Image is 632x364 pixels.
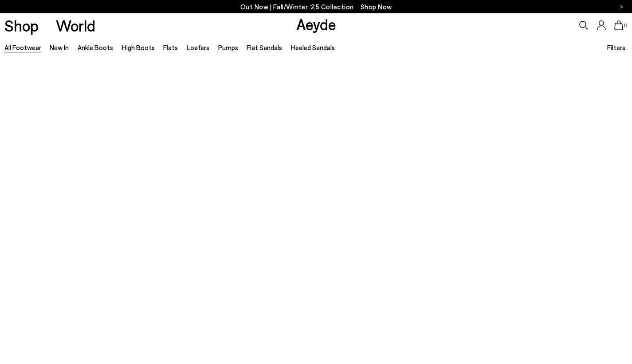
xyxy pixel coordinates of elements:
a: High Boots [122,44,155,51]
span: Filters [607,44,625,51]
a: All Footwear [4,44,41,51]
span: 0 [623,23,628,28]
span: Navigate to /collections/new-in [361,3,392,11]
p: Out Now | Fall/Winter ‘25 Collection [240,1,392,12]
a: Ankle Boots [78,44,113,51]
a: New In [50,44,69,51]
a: Flat Sandals [247,44,282,51]
a: Heeled Sandals [291,44,335,51]
a: Pumps [218,44,238,51]
a: World [56,18,95,33]
a: Shop [4,18,39,33]
a: Loafers [187,44,209,51]
a: Flats [163,44,178,51]
a: 0 [614,20,623,30]
a: Aeyde [296,15,336,33]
